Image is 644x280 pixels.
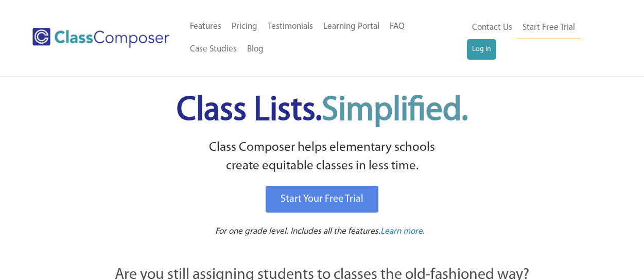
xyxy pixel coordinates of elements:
[227,15,263,38] a: Pricing
[263,15,318,38] a: Testimonials
[281,194,363,204] span: Start Your Free Trial
[242,38,269,61] a: Blog
[380,225,425,238] a: Learn more.
[385,15,410,38] a: FAQ
[185,15,467,61] nav: Header Menu
[266,186,378,213] a: Start Your Free Trial
[177,94,468,128] span: Class Lists.
[215,227,380,236] span: For one grade level. Includes all the features.
[322,94,468,128] span: Simplified.
[185,15,227,38] a: Features
[467,16,517,39] a: Contact Us
[380,227,425,236] span: Learn more.
[467,39,496,60] a: Log In
[185,38,242,61] a: Case Studies
[32,28,169,48] img: Class Composer
[58,138,586,176] p: Class Composer helps elementary schools create equitable classes in less time.
[517,16,580,40] a: Start Free Trial
[318,15,385,38] a: Learning Portal
[467,16,604,60] nav: Header Menu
